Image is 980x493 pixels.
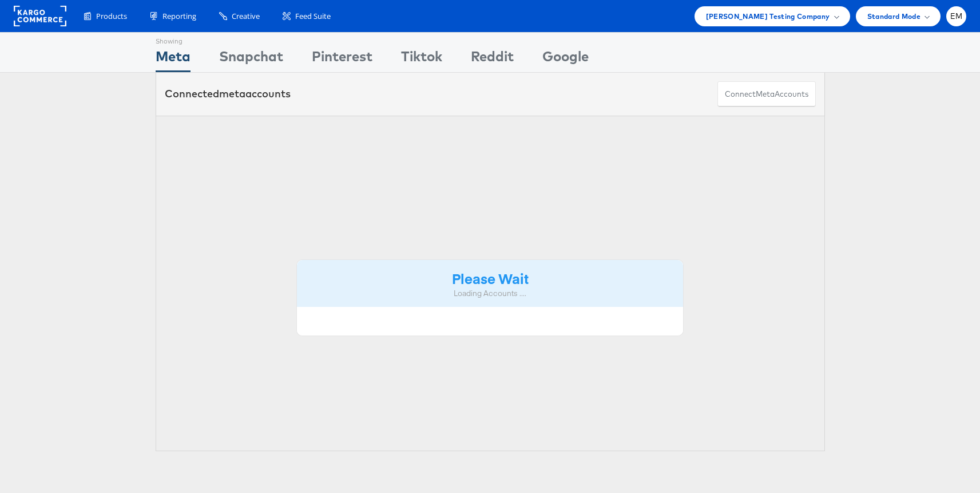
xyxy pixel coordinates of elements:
[156,33,191,46] div: Showing
[165,86,291,101] div: Connected accounts
[706,10,830,22] span: [PERSON_NAME] Testing Company
[471,46,514,72] div: Reddit
[219,87,245,100] span: meta
[950,13,963,20] span: EM
[867,10,921,22] span: Standard Mode
[232,11,260,22] span: Creative
[756,89,775,100] span: meta
[219,46,283,72] div: Snapchat
[542,46,589,72] div: Google
[305,288,675,299] div: Loading Accounts ....
[162,11,196,22] span: Reporting
[96,11,127,22] span: Products
[452,269,529,287] strong: Please Wait
[295,11,331,22] span: Feed Suite
[156,46,191,72] div: Meta
[312,46,372,72] div: Pinterest
[717,81,816,107] button: ConnectmetaAccounts
[401,46,442,72] div: Tiktok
